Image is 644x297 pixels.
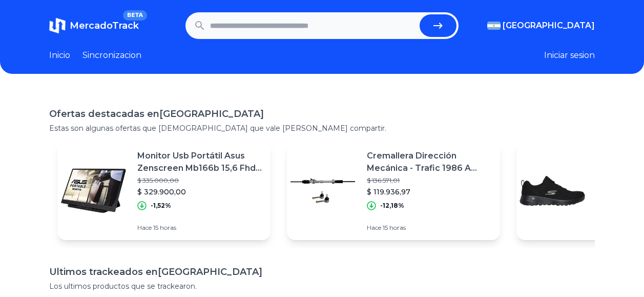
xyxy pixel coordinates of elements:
[57,142,271,240] a: Featured imageMonitor Usb Portátil Asus Zenscreen Mb166b 15,6 Fhd Usb 3.2$ 335.000,00$ 329.900,00...
[367,176,492,185] p: $ 136.571,01
[49,17,139,34] a: MercadoTrackBETA
[151,202,171,210] p: -1,52%
[70,20,139,31] span: MercadoTrack
[137,187,262,197] p: $ 329.900,00
[137,224,262,232] p: Hace 15 horas
[367,150,492,174] p: Cremallera Dirección Mecánica - Trafic 1986 A 2003 + Ext
[487,22,501,30] img: Argentina
[57,155,129,227] img: Featured image
[137,150,262,174] p: Monitor Usb Portátil Asus Zenscreen Mb166b 15,6 Fhd Usb 3.2
[287,155,359,227] img: Featured image
[137,176,262,185] p: $ 335.000,00
[49,281,595,291] p: Los ultimos productos que se trackearon.
[380,202,404,210] p: -12,18%
[49,123,595,133] p: Estas son algunas ofertas que [DEMOGRAPHIC_DATA] que vale [PERSON_NAME] compartir.
[82,49,141,62] a: Sincronizacion
[367,224,492,232] p: Hace 15 horas
[287,142,500,240] a: Featured imageCremallera Dirección Mecánica - Trafic 1986 A 2003 + Ext$ 136.571,01$ 119.936,97-12...
[367,187,492,197] p: $ 119.936,97
[49,265,595,279] h1: Ultimos trackeados en [GEOGRAPHIC_DATA]
[49,49,70,62] a: Inicio
[49,17,66,34] img: MercadoTrack
[516,155,588,227] img: Featured image
[487,19,595,32] button: [GEOGRAPHIC_DATA]
[123,10,147,21] span: BETA
[49,107,595,121] h1: Ofertas destacadas en [GEOGRAPHIC_DATA]
[544,49,595,62] button: Iniciar sesion
[503,19,595,32] span: [GEOGRAPHIC_DATA]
